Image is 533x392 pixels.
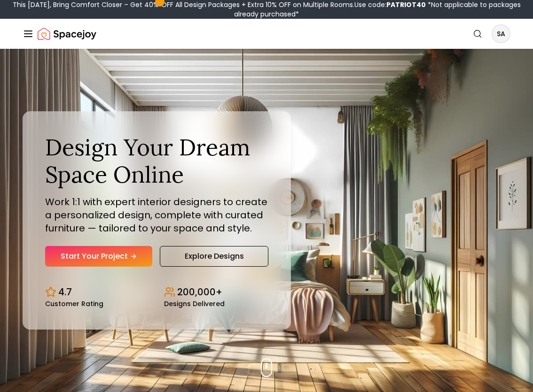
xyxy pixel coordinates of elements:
h1: Design Your Dream Space Online [45,134,268,188]
small: Customer Rating [45,300,103,307]
nav: Global [23,19,510,49]
p: 4.7 [58,285,72,299]
p: Work 1:1 with expert interior designers to create a personalized design, complete with curated fu... [45,195,268,235]
span: SA [493,25,509,42]
small: Designs Delivered [164,300,225,307]
a: Explore Designs [160,246,268,267]
img: Spacejoy Logo [38,24,96,43]
a: Spacejoy [38,24,96,43]
div: Design stats [45,278,268,307]
a: Start Your Project [45,246,152,267]
p: 200,000+ [177,285,222,299]
button: SA [492,24,510,43]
